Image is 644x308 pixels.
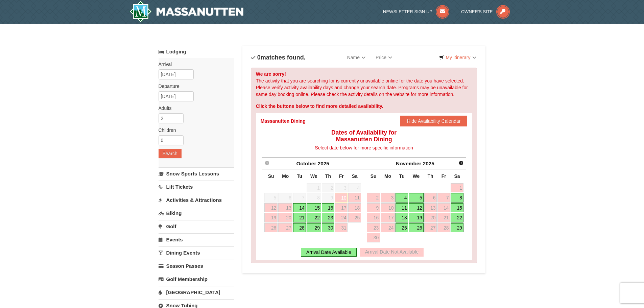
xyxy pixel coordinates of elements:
[442,173,446,179] span: Friday
[159,83,229,90] label: Departure
[264,203,278,213] a: 12
[451,183,463,193] a: 1
[159,286,234,299] a: [GEOGRAPHIC_DATA]
[396,203,408,213] a: 11
[409,203,423,213] a: 12
[461,9,510,14] a: Owner's Site
[348,203,361,213] a: 18
[335,193,348,203] a: 10
[257,54,261,61] span: 0
[278,213,292,222] a: 20
[293,223,306,233] a: 28
[335,213,348,222] a: 24
[437,213,450,222] a: 21
[159,194,234,206] a: Activities & Attractions
[437,203,450,213] a: 14
[367,223,380,233] a: 23
[461,9,493,14] span: Owner's Site
[264,213,278,222] a: 19
[264,193,278,203] span: 5
[301,248,357,257] div: Arrival Date Available
[307,213,321,222] a: 22
[348,193,361,203] a: 11
[159,181,234,193] a: Lift Tickets
[437,223,450,233] a: 28
[159,105,229,112] label: Adults
[322,183,335,193] span: 2
[318,161,329,166] span: 2025
[278,223,292,233] a: 27
[268,173,274,179] span: Sunday
[325,173,331,179] span: Thursday
[396,223,408,233] a: 25
[261,129,468,143] h4: Dates of Availability for Massanutten Dining
[367,203,380,213] a: 9
[381,193,395,203] a: 3
[261,118,306,124] div: Massanutten Dining
[451,203,463,213] a: 15
[278,203,292,213] a: 13
[296,161,316,166] span: October
[381,223,395,233] a: 24
[413,173,420,179] span: Wednesday
[262,158,272,168] a: Prev
[159,127,229,134] label: Children
[159,273,234,285] a: Golf Membership
[371,173,377,179] span: Sunday
[409,193,423,203] a: 5
[428,173,433,179] span: Thursday
[307,223,321,233] a: 29
[159,167,234,180] a: Snow Sports Lessons
[383,9,432,14] span: Newsletter Sign Up
[335,203,348,213] a: 17
[424,213,437,222] a: 20
[129,1,244,22] a: Massanutten Resort
[307,193,321,203] span: 8
[159,260,234,272] a: Season Passes
[367,213,380,222] a: 16
[458,160,464,166] span: Next
[423,161,434,166] span: 2025
[400,116,468,126] button: Hide Availability Calendar
[384,173,391,179] span: Monday
[367,193,380,203] a: 2
[409,213,423,222] a: 19
[383,9,449,14] a: Newsletter Sign Up
[159,233,234,246] a: Events
[251,54,306,61] h4: matches found.
[396,193,408,203] a: 4
[159,220,234,233] a: Golf
[451,193,463,203] a: 8
[360,248,424,257] div: Arrival Date Not Available
[159,149,182,158] button: Search
[264,223,278,233] a: 26
[322,203,335,213] a: 16
[159,246,234,259] a: Dining Events
[454,173,460,179] span: Saturday
[339,173,344,179] span: Friday
[399,173,405,179] span: Tuesday
[129,1,244,22] img: Massanutten Resort Logo
[424,223,437,233] a: 27
[335,183,348,193] span: 3
[278,193,292,203] span: 6
[297,173,302,179] span: Tuesday
[352,173,358,179] span: Saturday
[322,223,335,233] a: 30
[381,213,395,222] a: 17
[307,183,321,193] span: 1
[322,213,335,222] a: 23
[310,173,317,179] span: Wednesday
[256,71,286,77] strong: We are sorry!
[342,51,371,64] a: Name
[159,207,234,219] a: Biking
[293,213,306,222] a: 21
[348,213,361,222] a: 25
[322,193,335,203] span: 9
[159,61,229,68] label: Arrival
[424,193,437,203] a: 6
[381,203,395,213] a: 10
[437,193,450,203] a: 7
[409,223,423,233] a: 26
[451,213,463,222] a: 22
